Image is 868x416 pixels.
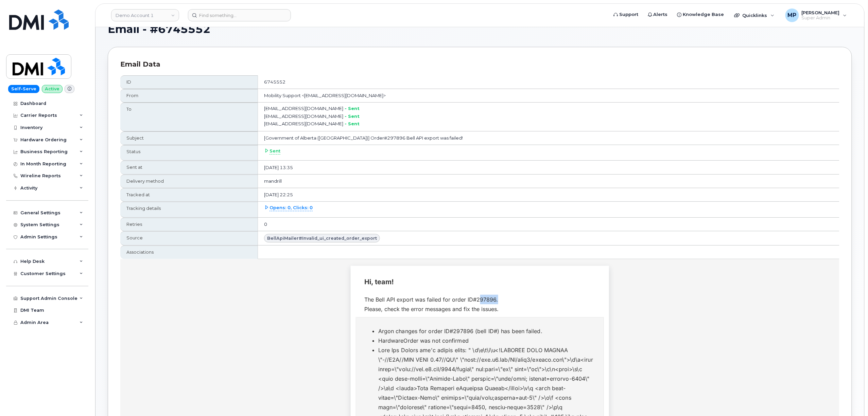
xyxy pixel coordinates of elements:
[683,11,724,18] span: Knowledge Base
[120,103,258,131] th: To
[345,106,360,111] b: - sent
[120,131,258,145] th: Subject
[264,113,343,119] span: [EMAIL_ADDRESS][DOMAIN_NAME]
[120,89,258,103] th: From
[120,231,258,246] th: Source
[120,218,258,231] th: Retries
[111,9,179,21] a: Demo Account 1
[258,131,839,145] td: [Government of Alberta ([GEOGRAPHIC_DATA])] Order#297896 Bell API export was failed!
[802,15,840,21] span: Super Admin
[264,106,343,111] span: [EMAIL_ADDRESS][DOMAIN_NAME]
[781,8,852,22] div: Michael Partack
[270,204,313,211] span: Opens: 0, Clicks: 0
[120,188,258,202] th: Tracked at
[258,77,475,86] li: HardwareOrder was not confirmed
[120,75,258,89] th: ID
[267,235,377,241] span: BellApiMailer#invalid_ui_created_order_export
[258,161,839,174] td: [DATE] 13:35
[258,67,475,77] li: Argon changes for order ID#297896 (bell ID#) has been failed.
[609,8,643,21] a: Support
[120,161,258,174] th: Sent at
[244,17,475,29] div: Hi, team!
[188,9,291,21] input: Find something...
[120,59,839,69] div: Email Data
[619,11,638,18] span: Support
[802,10,840,15] span: [PERSON_NAME]
[345,121,360,126] b: - sent
[120,145,258,161] th: Status
[264,121,343,126] span: [EMAIL_ADDRESS][DOMAIN_NAME]
[120,246,258,259] th: Associations
[345,113,360,119] b: - sent
[743,13,767,18] span: Quicklinks
[244,36,475,55] div: The Bell API export was failed for order ID#297896. Please, check the error messages and fix the ...
[258,75,839,89] td: 6745552
[654,11,668,18] span: Alerts
[108,24,210,34] span: Email - #6745552
[730,8,779,22] div: Quicklinks
[258,89,839,103] td: Mobility Support <[EMAIL_ADDRESS][DOMAIN_NAME]>
[270,148,280,155] span: sent
[788,11,797,19] span: MP
[120,175,258,188] th: Delivery method
[258,175,839,188] td: mandrill
[643,8,673,21] a: Alerts
[120,202,258,217] th: Tracking details
[258,188,839,202] td: [DATE] 22:25
[673,8,729,21] a: Knowledge Base
[258,218,839,231] td: 0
